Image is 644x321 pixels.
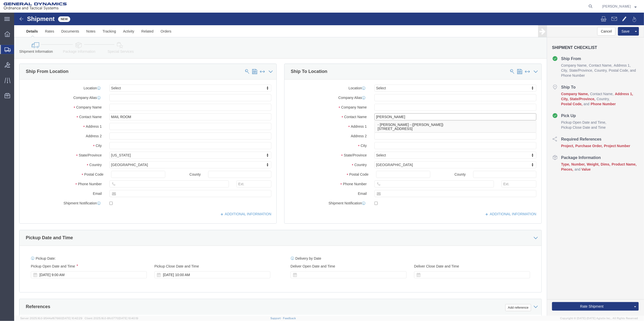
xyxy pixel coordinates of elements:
button: [PERSON_NAME] [602,3,637,9]
a: Support [270,317,283,320]
span: [DATE] 10:40:19 [118,317,138,320]
iframe: FS Legacy Container [14,13,644,316]
span: [DATE] 10:42:29 [62,317,82,320]
span: Nicholas Bohmer [602,4,631,9]
span: Server: 2025.16.0-9544af67660 [20,317,82,320]
span: Copyright © [DATE]-[DATE] Agistix Inc., All Rights Reserved [560,316,638,320]
img: logo [4,3,67,10]
span: Client: 2025.16.0-8fc0770 [85,317,138,320]
a: Feedback [283,317,296,320]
